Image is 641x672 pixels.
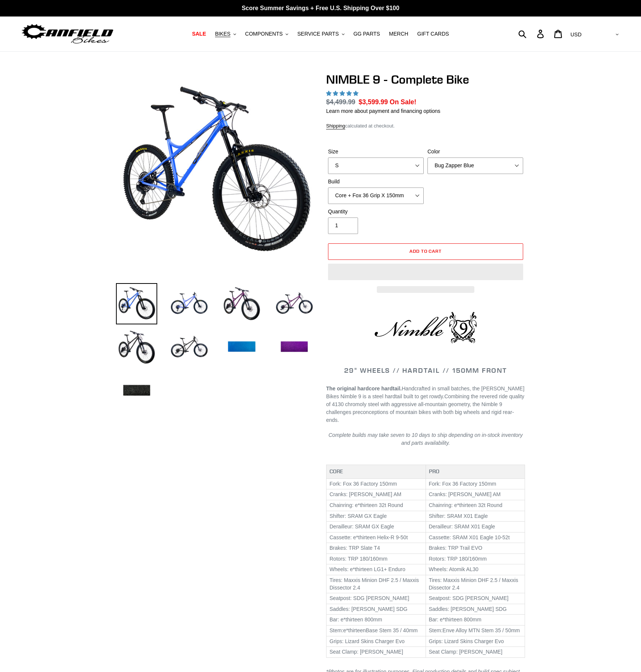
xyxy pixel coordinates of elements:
img: Load image into Gallery viewer, NIMBLE 9 - Complete Bike [274,283,315,324]
a: Shipping [326,123,345,129]
td: Seatpost: SDG [PERSON_NAME] [327,593,426,604]
em: Complete builds may take seven to 10 days to ship depending on in-stock inventory and parts avail... [328,432,523,446]
td: Bar: e*thirteen 800mm [426,615,525,625]
h1: NIMBLE 9 - Complete Bike [326,72,525,87]
th: CORE [327,465,426,479]
td: Shifter: SRAM X01 Eagle [426,511,525,522]
span: MERCH [389,31,408,37]
img: Load image into Gallery viewer, NIMBLE 9 - Complete Bike [169,327,210,368]
td: Seat Clamp: [PERSON_NAME] [426,647,525,658]
td: Brakes: TRP Slate T4 [327,543,426,554]
td: Wheels: e*thirteen LG1+ Enduro [327,564,426,575]
td: Grips: Lizard Skins Charger Evo [327,636,426,647]
td: Stem: [426,625,525,636]
img: NIMBLE 9 - Complete Bike [117,74,313,270]
label: Color [427,148,523,156]
span: BIKES [215,31,230,37]
span: On Sale! [390,97,416,107]
label: Size [328,148,424,156]
img: Load image into Gallery viewer, NIMBLE 9 - Complete Bike [221,283,262,324]
span: GIFT CARDS [417,31,449,37]
a: GIFT CARDS [414,29,453,39]
td: Seat Clamp: [PERSON_NAME] [327,647,426,658]
td: Rotors: TRP 180/160mm [327,553,426,564]
strong: The original hardcore hardtail. [326,385,402,391]
label: Build [328,178,424,186]
td: Derailleur: SRAM X01 Eagle [426,522,525,532]
span: COMPONENTS [245,31,283,37]
button: Add to cart [328,243,523,260]
label: Quantity [328,208,424,216]
td: Saddles: [PERSON_NAME] SDG [426,604,525,615]
td: Fork: Fox 36 Factory 150mm [426,478,525,489]
img: Load image into Gallery viewer, NIMBLE 9 - Complete Bike [169,283,210,324]
a: SALE [188,29,210,39]
span: 29" WHEELS // HARDTAIL // 150MM FRONT [344,366,507,375]
span: Enve Alloy MTN Stem 35 / 50mm [442,627,520,633]
td: Cassette: e*thirteen Helix-R 9-50t [327,532,426,543]
span: SALE [192,31,206,37]
td: Bar: e*thirteen 800mm [327,615,426,625]
s: $4,499.99 [326,98,355,106]
td: Rotors: TRP 180/160mm [426,553,525,564]
button: SERVICE PARTS [293,29,348,39]
a: GG PARTS [350,29,384,39]
td: Derailleur: SRAM GX Eagle [327,522,426,532]
td: Wheels: Atomik AL30 [426,564,525,575]
button: BIKES [211,29,240,39]
a: Learn more about payment and financing options [326,108,440,114]
button: COMPONENTS [241,29,292,39]
span: $3,599.99 [359,98,388,106]
span: 4.89 stars [326,90,360,96]
td: Saddles: [PERSON_NAME] SDG [327,604,426,615]
td: Brakes: TRP Trail EVO [426,543,525,554]
td: Shifter: SRAM GX Eagle [327,511,426,522]
img: Canfield Bikes [21,22,114,46]
td: Tires: Maxxis Minion DHF 2.5 / Maxxis Dissector 2.4 [426,575,525,593]
span: e*thirteen [343,627,366,633]
img: Load image into Gallery viewer, NIMBLE 9 - Complete Bike [116,283,157,324]
span: GG PARTS [354,31,380,37]
td: Cranks: [PERSON_NAME] AM [426,489,525,500]
td: Grips: Lizard Skins Charger Evo [426,636,525,647]
span: Add to cart [409,248,442,254]
div: calculated at checkout. [326,122,525,130]
span: SERVICE PARTS [297,31,339,37]
td: Cranks: [PERSON_NAME] AM [327,489,426,500]
img: Load image into Gallery viewer, NIMBLE 9 - Complete Bike [221,327,262,368]
td: Chainring: e*thirteen 32t Round [327,500,426,511]
span: Handcrafted in small batches, the [PERSON_NAME] Bikes Nimble 9 is a steel hardtail built to get r... [326,385,524,399]
td: Seatpost: SDG [PERSON_NAME] [426,593,525,604]
input: Search [522,25,542,42]
span: Base Stem 35 / 40mm [366,627,418,633]
td: Stem: [327,625,426,636]
td: Cassette: SRAM X01 Eagle 10-52t [426,532,525,543]
td: Tires: Maxxis Minion DHF 2.5 / Maxxis Dissector 2.4 [327,575,426,593]
th: PRO [426,465,525,479]
td: Chainring: e*thirteen 32t Round [426,500,525,511]
img: Load image into Gallery viewer, NIMBLE 9 - Complete Bike [116,370,157,411]
td: Fork: Fox 36 Factory 150mm [327,478,426,489]
a: MERCH [385,29,412,39]
img: Load image into Gallery viewer, NIMBLE 9 - Complete Bike [274,327,315,368]
img: Load image into Gallery viewer, NIMBLE 9 - Complete Bike [116,327,157,368]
